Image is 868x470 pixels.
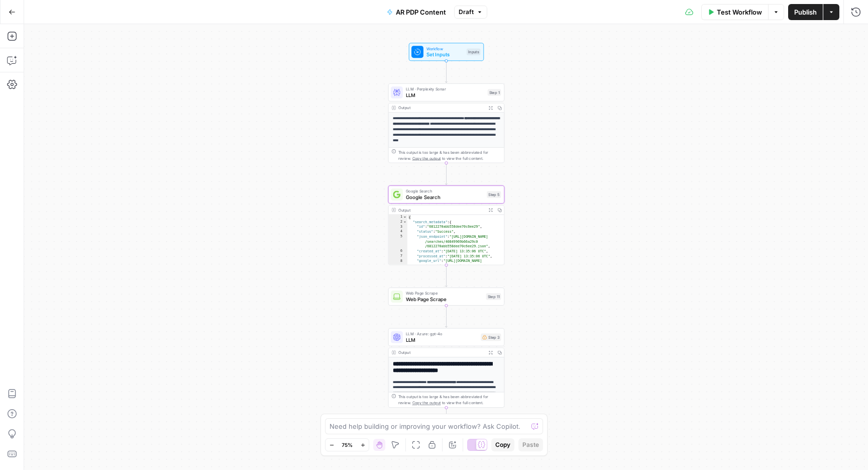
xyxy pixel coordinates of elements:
[398,349,484,355] div: Output
[398,394,501,406] div: This output is too large & has been abbreviated for review. to view the full content.
[794,7,817,17] span: Publish
[467,49,481,55] div: Inputs
[389,254,407,259] div: 7
[491,438,514,451] button: Copy
[406,86,485,92] span: LLM · Perplexity Sonar
[398,149,501,161] div: This output is too large & has been abbreviated for review. to view the full content.
[406,91,485,99] span: LLM
[426,51,464,58] span: Set Inputs
[426,46,464,52] span: Workflow
[389,249,407,254] div: 6
[406,290,483,296] span: Web Page Scrape
[406,336,478,343] span: LLM
[388,288,504,306] div: Web Page ScrapeWeb Page ScrapeStep 11
[381,4,452,20] button: AR PDP Content
[522,440,539,449] span: Paste
[406,296,483,303] span: Web Page Scrape
[388,43,504,61] div: WorkflowSet InputsInputs
[403,215,407,220] span: Toggle code folding, rows 1 through 712
[788,4,823,20] button: Publish
[412,401,441,405] span: Copy the output
[445,163,447,184] g: Edge from step_1 to step_5
[403,220,407,225] span: Toggle code folding, rows 2 through 11
[488,89,501,96] div: Step 1
[406,331,478,337] span: LLM · Azure: gpt-4o
[389,225,407,230] div: 3
[398,105,484,111] div: Output
[412,156,441,160] span: Copy the output
[389,259,407,288] div: 8
[389,229,407,234] div: 4
[495,440,510,449] span: Copy
[487,191,501,198] div: Step 5
[481,333,501,341] div: Step 3
[445,61,447,82] g: Edge from start to step_1
[459,8,474,17] span: Draft
[701,4,768,20] button: Test Workflow
[454,6,487,19] button: Draft
[717,7,762,17] span: Test Workflow
[398,207,484,213] div: Output
[406,194,484,201] span: Google Search
[389,234,407,249] div: 5
[396,7,446,17] span: AR PDP Content
[445,306,447,327] g: Edge from step_11 to step_3
[486,293,501,300] div: Step 11
[518,438,543,451] button: Paste
[389,215,407,220] div: 1
[406,188,484,194] span: Google Search
[389,220,407,225] div: 2
[342,441,353,449] span: 75%
[388,185,504,265] div: Google SearchGoogle SearchStep 5Output{ "search_metadata":{ "id":"6812270abb558dee70c6ee29", "sta...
